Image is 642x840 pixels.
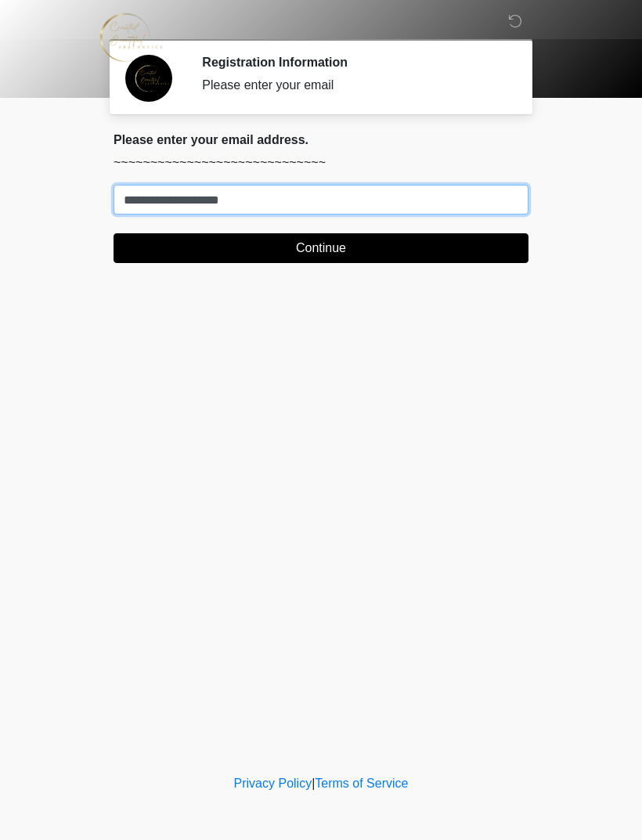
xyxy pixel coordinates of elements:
[114,132,528,147] h2: Please enter your email address.
[312,777,315,790] a: |
[234,777,312,790] a: Privacy Policy
[202,76,505,95] div: Please enter your email
[98,12,164,63] img: Created Beautiful Aesthetics Logo
[315,777,408,790] a: Terms of Service
[114,153,528,172] p: ~~~~~~~~~~~~~~~~~~~~~~~~~~~~~
[114,233,528,263] button: Continue
[125,55,172,102] img: Agent Avatar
